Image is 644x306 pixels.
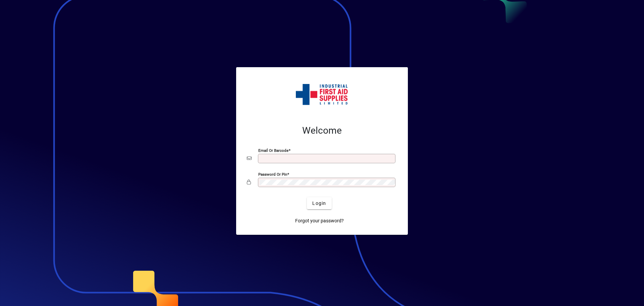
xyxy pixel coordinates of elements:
a: Forgot your password? [292,215,346,227]
span: Forgot your password? [295,217,344,224]
mat-label: Password or Pin [258,172,287,177]
span: Login [312,200,326,207]
mat-label: Email or Barcode [258,148,288,153]
button: Login [307,197,331,209]
h2: Welcome [247,125,397,136]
